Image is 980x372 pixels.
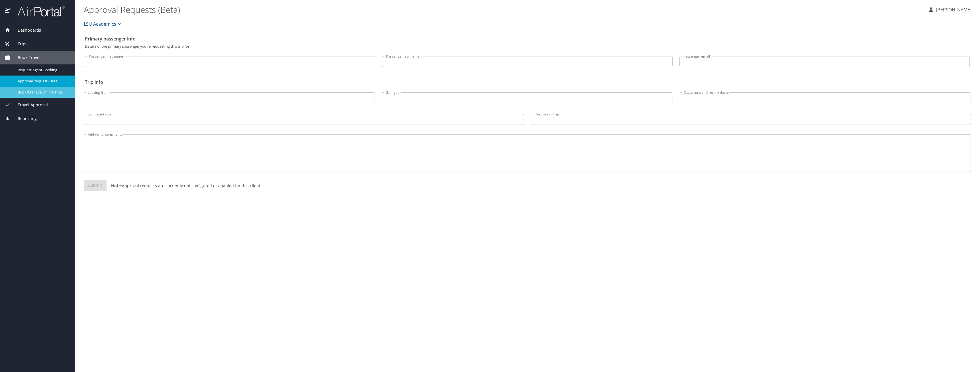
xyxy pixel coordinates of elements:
span: Book/Manage Online Trips [18,90,68,95]
span: Reporting [11,115,37,122]
span: Trips [11,41,27,47]
p: Approval requests are currently not configured or enabled for this client [107,183,260,189]
span: Request Agent Booking [18,67,68,73]
span: Book Travel [11,54,40,61]
button: LSU Academics [81,18,125,30]
img: icon-airportal.png [5,6,11,17]
span: Travel Approval [11,102,48,108]
strong: Note: [111,183,122,188]
h2: Primary passenger info [85,34,970,43]
button: [PERSON_NAME] [925,5,974,15]
span: Dashboards [11,27,41,33]
p: [PERSON_NAME] [934,6,971,13]
img: airportal-logo.png [11,6,65,17]
h1: Approval Requests (Beta) [84,1,923,18]
span: Approval Request (Beta) [18,78,68,84]
h2: Trip info [85,78,970,87]
span: LSU Academics [84,20,116,28]
p: Details of the primary passenger you're requesting this trip for [85,44,970,48]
